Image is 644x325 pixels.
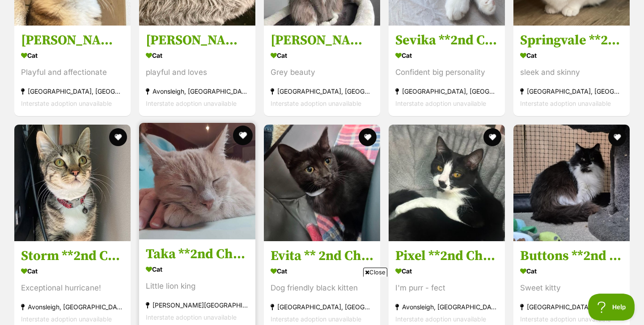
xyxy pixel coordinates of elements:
[389,125,505,241] img: Pixel **2nd Chance Cat Rescue**
[264,25,380,116] a: [PERSON_NAME] ** 2nd Chance Cat Rescue** Cat Grey beauty [GEOGRAPHIC_DATA], [GEOGRAPHIC_DATA] Int...
[363,268,387,277] span: Close
[139,123,255,239] img: Taka **2nd Chance Cat Rescue**
[520,49,623,62] div: Cat
[520,301,623,313] div: [GEOGRAPHIC_DATA], [GEOGRAPHIC_DATA]
[146,100,237,107] span: Interstate adoption unavailable
[520,100,611,107] span: Interstate adoption unavailable
[146,85,249,97] div: Avonsleigh, [GEOGRAPHIC_DATA]
[513,125,630,241] img: Buttons **2nd Chance Cat Rescue**
[21,85,124,97] div: [GEOGRAPHIC_DATA], [GEOGRAPHIC_DATA]
[21,32,124,49] h3: [PERSON_NAME] **2nd Chance Cat Rescue**
[139,25,255,116] a: [PERSON_NAME] **2nd Chance Cat Rescue** Cat playful and loves Avonsleigh, [GEOGRAPHIC_DATA] Inter...
[520,85,623,97] div: [GEOGRAPHIC_DATA], [GEOGRAPHIC_DATA]
[395,49,498,62] div: Cat
[109,128,127,146] button: favourite
[395,66,498,78] div: Confident big personality
[271,66,373,78] div: Grey beauty
[146,246,249,263] h3: Taka **2nd Chance Cat Rescue**
[520,316,611,323] span: Interstate adoption unavailable
[21,248,124,265] h3: Storm **2nd Chance Cat Rescue**
[271,32,373,49] h3: [PERSON_NAME] ** 2nd Chance Cat Rescue**
[14,125,131,241] img: Storm **2nd Chance Cat Rescue**
[146,66,249,78] div: playful and loves
[21,316,112,323] span: Interstate adoption unavailable
[395,265,498,278] div: Cat
[520,66,623,78] div: sleek and skinny
[146,32,249,49] h3: [PERSON_NAME] **2nd Chance Cat Rescue**
[608,128,626,146] button: favourite
[146,314,237,321] span: Interstate adoption unavailable
[271,100,361,107] span: Interstate adoption unavailable
[271,248,373,265] h3: Evita ** 2nd Chance Cat Rescue**
[21,66,124,78] div: Playful and affectionate
[264,125,380,241] img: Evita ** 2nd Chance Cat Rescue**
[389,25,505,116] a: Sevika **2nd Chance Cat Rescue** Cat Confident big personality [GEOGRAPHIC_DATA], [GEOGRAPHIC_DAT...
[21,282,124,295] div: Exceptional hurricane!
[520,32,623,49] h3: Springvale **2nd Chance Cat Rescue**
[146,281,249,293] div: Little lion king
[21,265,124,278] div: Cat
[159,280,485,321] iframe: Advertisement
[520,248,623,265] h3: Buttons **2nd Chance Cat Rescue**
[146,299,249,312] div: [PERSON_NAME][GEOGRAPHIC_DATA], [GEOGRAPHIC_DATA]
[395,100,486,107] span: Interstate adoption unavailable
[271,265,373,278] div: Cat
[21,49,124,62] div: Cat
[395,32,498,49] h3: Sevika **2nd Chance Cat Rescue**
[483,128,501,146] button: favourite
[14,25,131,116] a: [PERSON_NAME] **2nd Chance Cat Rescue** Cat Playful and affectionate [GEOGRAPHIC_DATA], [GEOGRAPH...
[146,263,249,276] div: Cat
[395,85,498,97] div: [GEOGRAPHIC_DATA], [GEOGRAPHIC_DATA]
[271,85,373,97] div: [GEOGRAPHIC_DATA], [GEOGRAPHIC_DATA]
[146,49,249,62] div: Cat
[520,265,623,278] div: Cat
[271,49,373,62] div: Cat
[520,282,623,295] div: Sweet kitty
[359,128,377,146] button: favourite
[513,25,630,116] a: Springvale **2nd Chance Cat Rescue** Cat sleek and skinny [GEOGRAPHIC_DATA], [GEOGRAPHIC_DATA] In...
[21,301,124,313] div: Avonsleigh, [GEOGRAPHIC_DATA]
[395,248,498,265] h3: Pixel **2nd Chance Cat Rescue**
[21,100,112,107] span: Interstate adoption unavailable
[233,126,253,145] button: favourite
[588,294,635,321] iframe: Help Scout Beacon - Open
